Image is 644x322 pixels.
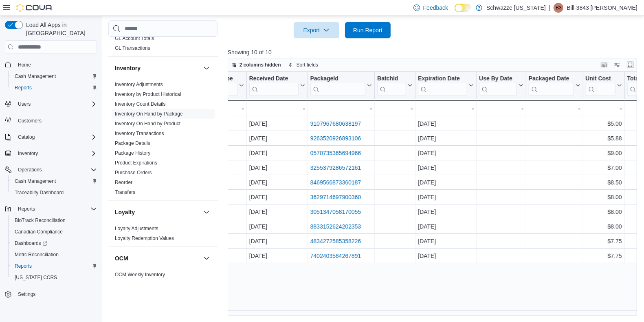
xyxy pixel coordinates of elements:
[585,134,622,144] div: $5.88
[479,75,517,83] div: Use By Date
[418,178,474,188] div: [DATE]
[8,71,100,82] button: Cash Management
[418,222,474,232] div: [DATE]
[249,207,305,217] div: [DATE]
[115,208,135,216] h3: Loyalty
[418,104,474,113] div: -
[285,60,321,70] button: Sort fields
[11,71,59,81] a: Cash Management
[115,45,150,51] a: GL Transactions
[310,238,361,245] a: 4834272585358226
[115,272,165,278] a: OCM Weekly Inventory
[297,62,318,68] span: Sort fields
[15,132,97,142] span: Catalog
[115,150,150,156] a: Package History
[377,75,406,83] div: BatchId
[207,163,244,173] div: Each
[345,22,391,38] button: Run Report
[228,48,641,56] p: Showing 10 of 10
[8,82,100,93] button: Reports
[18,62,31,68] span: Home
[249,75,305,96] button: Received Date
[207,134,244,144] div: Each
[310,135,361,142] a: 9263520926893106
[625,60,635,70] button: Enter fullscreen
[529,75,574,96] div: Packaged Date
[115,121,180,127] a: Inventory On Hand by Product
[418,75,467,83] div: Expiration Date
[249,163,305,173] div: [DATE]
[11,83,35,93] a: Reports
[15,274,57,281] span: [US_STATE] CCRS
[115,180,132,185] a: Reorder
[299,22,334,38] span: Export
[18,291,35,298] span: Settings
[15,189,64,196] span: Traceabilty Dashboard
[8,215,100,226] button: BioTrack Reconciliation
[15,149,97,158] span: Inventory
[310,180,361,186] a: 8469566873360187
[207,75,237,83] div: Unit Type
[249,251,305,261] div: [DATE]
[115,160,157,166] a: Product Expirations
[15,289,97,299] span: Settings
[207,207,244,217] div: Each
[18,206,35,212] span: Reports
[11,273,60,282] a: [US_STATE] CCRS
[11,238,97,248] span: Dashboards
[115,101,166,107] span: Inventory Count Details
[15,251,59,258] span: Metrc Reconciliation
[18,101,31,107] span: Users
[15,149,41,158] button: Inventory
[228,60,284,70] button: 2 columns hidden
[15,99,34,109] button: Users
[11,238,51,248] a: Dashboards
[15,73,56,80] span: Cash Management
[207,222,244,232] div: Each
[585,104,622,113] div: -
[115,160,157,166] span: Product Expirations
[18,150,38,157] span: Inventory
[115,271,165,278] span: OCM Weekly Inventory
[15,178,56,184] span: Cash Management
[11,176,97,186] span: Cash Management
[18,134,35,140] span: Catalog
[115,131,164,136] a: Inventory Transactions
[207,251,244,261] div: Each
[310,75,372,96] button: PackageId
[455,12,455,13] span: Dark Mode
[310,165,361,171] a: 3255379286572161
[585,119,622,129] div: $5.00
[207,75,237,96] div: Unit Type
[115,81,163,88] span: Inventory Adjustments
[11,215,97,225] span: BioTrack Reconciliation
[115,179,132,186] span: Reorder
[612,60,622,70] button: Display options
[115,189,135,195] a: Transfers
[115,254,200,262] button: OCM
[207,237,244,246] div: Each
[115,208,200,216] button: Loyalty
[115,111,183,117] a: Inventory On Hand by Package
[310,121,361,127] a: 9107967680638197
[418,149,474,158] div: [DATE]
[207,149,244,158] div: Each
[115,150,150,156] span: Package History
[15,165,97,175] span: Operations
[115,120,180,127] span: Inventory On Hand by Product
[207,119,244,129] div: Each
[115,235,174,241] a: Loyalty Redemption Values
[2,131,100,143] button: Catalog
[15,217,66,224] span: BioTrack Reconciliation
[115,226,158,231] a: Loyalty Adjustments
[207,178,244,188] div: Each
[115,170,152,175] a: Purchase Orders
[115,64,200,72] button: Inventory
[11,188,67,198] a: Traceabilty Dashboard
[418,193,474,202] div: [DATE]
[585,75,615,96] div: Unit Cost
[202,253,211,263] button: OCM
[115,82,163,87] a: Inventory Adjustments
[11,261,35,271] a: Reports
[11,176,59,186] a: Cash Management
